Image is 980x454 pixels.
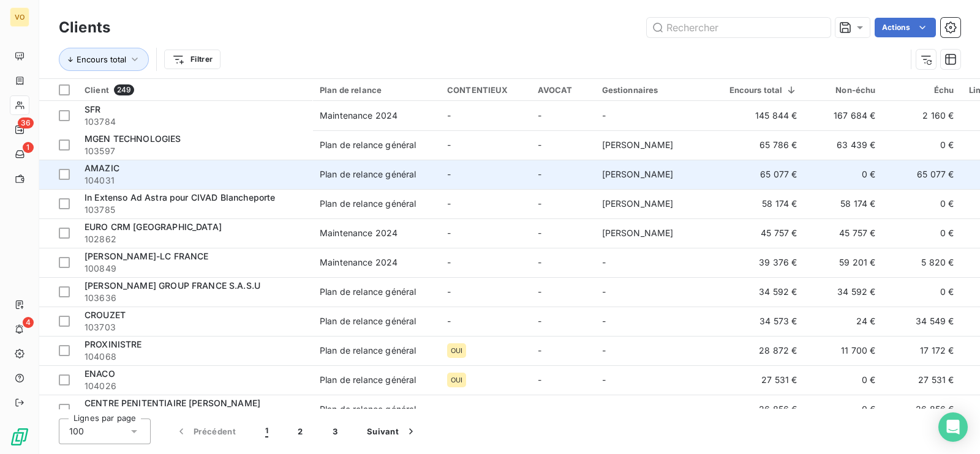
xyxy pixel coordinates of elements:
span: - [447,169,451,179]
span: EURO CRM [GEOGRAPHIC_DATA] [85,221,222,232]
td: 11 700 € [805,336,883,365]
button: Filtrer [164,50,221,69]
span: - [538,404,541,414]
div: Open Intercom Messenger [938,412,968,442]
span: 100849 [85,262,305,275]
span: - [447,316,451,326]
span: 104068 [85,351,305,363]
span: 100 [69,425,84,437]
td: 28 872 € [722,336,805,365]
td: 34 549 € [883,307,962,336]
td: 65 077 € [883,160,962,189]
td: 65 786 € [722,130,805,160]
span: - [538,169,541,179]
span: - [538,110,541,121]
a: 36 [10,120,29,140]
td: 39 376 € [722,248,805,277]
td: 59 201 € [805,248,883,277]
span: 103785 [85,204,305,216]
span: - [538,345,541,355]
span: - [538,140,541,150]
h3: Clients [59,17,110,39]
td: 167 684 € [805,101,883,130]
span: SFR [85,104,100,114]
td: 34 573 € [722,307,805,336]
span: 249 [114,84,134,95]
span: MGEN TECHNOLOGIES [85,133,181,144]
span: 103636 [85,292,305,304]
span: - [538,198,541,209]
div: Échu [891,85,954,95]
span: CENTRE PENITENTIAIRE [PERSON_NAME] [85,398,260,408]
button: Actions [875,18,936,37]
span: 4 [23,317,34,328]
td: 34 592 € [722,277,805,307]
td: 24 € [805,307,883,336]
span: - [538,257,541,267]
td: 27 531 € [722,365,805,395]
span: 103703 [85,321,305,333]
div: Plan de relance général [320,286,416,298]
span: - [447,257,451,267]
span: OUI [451,376,462,384]
td: 0 € [883,277,962,307]
td: 0 € [805,160,883,189]
span: - [602,345,606,355]
span: [PERSON_NAME] [602,228,674,238]
span: [PERSON_NAME] [602,140,674,150]
span: - [447,228,451,238]
div: Encours total [729,85,797,95]
td: 26 856 € [722,395,805,424]
a: 1 [10,144,29,164]
div: Plan de relance général [320,315,416,327]
span: OUI [451,347,462,354]
span: Client [85,85,109,95]
div: Plan de relance général [320,374,416,386]
span: - [538,228,541,238]
div: Maintenance 2024 [320,227,398,239]
span: - [447,404,451,414]
button: Encours total [59,48,149,71]
div: Plan de relance général [320,344,416,357]
div: Plan de relance [320,85,432,95]
td: 0 € [805,365,883,395]
td: 58 174 € [722,189,805,218]
span: 102862 [85,233,305,245]
span: CROUZET [85,310,126,320]
span: - [602,286,606,297]
td: 0 € [883,218,962,248]
span: PROXINISTRE [85,339,142,349]
td: 0 € [883,189,962,218]
div: VO [10,7,29,27]
td: 5 820 € [883,248,962,277]
span: - [447,140,451,150]
button: Précédent [160,419,251,444]
td: 145 844 € [722,101,805,130]
button: 3 [318,419,352,444]
button: 1 [251,419,283,444]
span: 1 [23,142,34,153]
div: AVOCAT [538,85,587,95]
td: 63 439 € [805,130,883,160]
td: 26 856 € [883,395,962,424]
div: Maintenance 2024 [320,110,398,122]
span: [PERSON_NAME] [602,169,674,179]
td: 58 174 € [805,189,883,218]
td: 17 172 € [883,336,962,365]
span: 103597 [85,145,305,157]
span: [PERSON_NAME]-LC FRANCE [85,251,208,261]
div: Maintenance 2024 [320,256,398,269]
td: 0 € [805,395,883,424]
span: - [602,374,606,385]
span: ENACO [85,368,115,379]
div: CONTENTIEUX [447,85,523,95]
button: 2 [283,419,317,444]
span: - [447,286,451,297]
span: - [602,404,606,414]
span: - [447,110,451,121]
div: Non-échu [812,85,876,95]
span: [PERSON_NAME] GROUP FRANCE S.A.S.U [85,280,260,291]
span: 103784 [85,116,305,128]
span: - [602,257,606,267]
div: Plan de relance général [320,198,416,210]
